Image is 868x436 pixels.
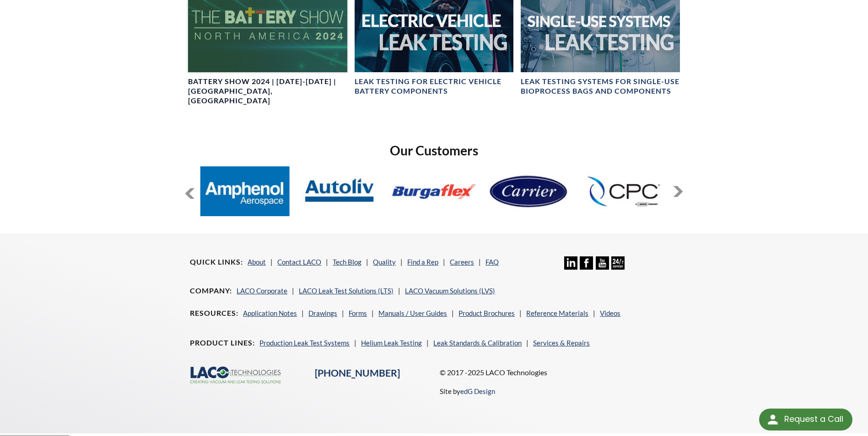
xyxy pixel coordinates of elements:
img: Autoliv.jpg [295,166,384,216]
a: Find a Rep [407,258,438,266]
a: Tech Blog [333,258,361,266]
h4: Leak Testing for Electric Vehicle Battery Components [355,77,513,96]
a: Contact LACO [277,258,321,266]
a: Manuals / User Guides [378,309,447,317]
h4: Quick Links [190,257,243,267]
a: LACO Vacuum Solutions (LVS) [405,287,495,295]
a: edG Design [460,387,495,395]
h4: Company [190,286,232,296]
a: Videos [600,309,620,317]
img: Amphenol.jpg [200,166,289,216]
a: Careers [450,258,474,266]
img: Carrier.jpg [484,166,573,216]
a: Leak Standards & Calibration [433,339,522,347]
div: Request a Call [784,409,843,430]
a: FAQ [485,258,499,266]
h4: Battery Show 2024 | [DATE]-[DATE] | [GEOGRAPHIC_DATA], [GEOGRAPHIC_DATA] [188,77,347,105]
a: Helium Leak Testing [361,339,422,347]
a: 24/7 Support [611,263,625,271]
div: Request a Call [759,409,852,431]
img: Burgaflex.jpg [389,166,479,216]
a: Reference Materials [526,309,588,317]
a: [PHONE_NUMBER] [315,367,400,379]
h4: Leak Testing Systems for Single-Use Bioprocess Bags and Components [521,77,679,96]
h4: Resources [190,308,238,318]
a: About [248,258,266,266]
a: LACO Corporate [237,287,287,295]
a: Drawings [308,309,337,317]
img: Colder-Products.jpg [579,166,668,216]
a: Services & Repairs [533,339,590,347]
img: 24/7 Support Icon [611,256,625,270]
a: Production Leak Test Systems [259,339,350,347]
h4: Product Lines [190,338,255,348]
a: Forms [349,309,367,317]
a: LACO Leak Test Solutions (LTS) [299,287,394,295]
img: round button [766,412,780,427]
p: © 2017 -2025 LACO Technologies [440,367,678,378]
a: Product Brochures [458,309,515,317]
h2: Our Customers [184,142,683,159]
a: Application Notes [243,309,297,317]
p: Site by [440,386,495,397]
a: Quality [373,258,396,266]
